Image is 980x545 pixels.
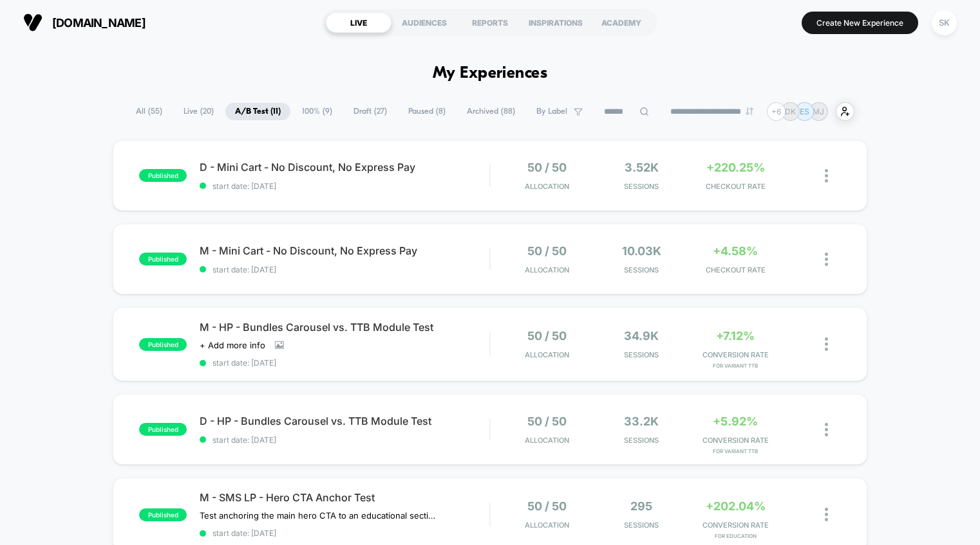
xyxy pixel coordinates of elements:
span: M - SMS LP - Hero CTA Anchor Test [200,491,489,504]
p: MJ [813,107,824,116]
span: M - Mini Cart - No Discount, No Express Pay [200,244,489,257]
span: Allocation [525,436,569,445]
span: Allocation [525,521,569,530]
span: for Variant TTB [692,448,779,454]
span: Sessions [598,182,685,191]
span: + Add more info [200,340,265,350]
span: D - HP - Bundles Carousel vs. TTB Module Test [200,415,489,427]
div: AUDIENCES [391,12,457,33]
span: [DOMAIN_NAME] [52,16,146,30]
img: Visually logo [23,13,42,32]
span: Allocation [525,265,569,274]
span: 50 / 50 [527,499,567,513]
span: 10.03k [622,244,661,258]
div: INSPIRATIONS [523,12,589,33]
span: Paused ( 8 ) [399,103,455,120]
span: start date: [DATE] [200,181,489,191]
img: close [825,423,828,436]
span: for Variant TTB [692,362,779,369]
p: DK [785,107,796,116]
span: +220.25% [706,161,765,174]
img: end [746,107,753,115]
h1: My Experiences [433,64,548,83]
span: M - HP - Bundles Carousel vs. TTB Module Test [200,321,489,334]
span: published [139,338,187,351]
span: Sessions [598,436,685,445]
span: 50 / 50 [527,415,567,428]
span: 100% ( 9 ) [292,103,342,120]
span: Allocation [525,350,569,359]
button: [DOMAIN_NAME] [19,12,149,33]
div: SK [932,10,957,35]
span: start date: [DATE] [200,528,489,538]
span: Test anchoring the main hero CTA to an educational section about our method vs. TTB product detai... [200,510,438,521]
span: Sessions [598,265,685,274]
img: close [825,169,828,183]
span: 33.2k [624,415,659,428]
span: Draft ( 27 ) [344,103,397,120]
span: published [139,169,187,182]
span: 50 / 50 [527,161,567,174]
span: 295 [630,499,652,513]
span: Allocation [525,182,569,191]
span: 50 / 50 [527,244,567,258]
span: CHECKOUT RATE [692,265,779,274]
span: CONVERSION RATE [692,521,779,530]
span: CHECKOUT RATE [692,182,779,191]
span: start date: [DATE] [200,265,489,274]
span: +4.58% [713,244,758,258]
img: close [825,253,828,266]
div: REPORTS [457,12,523,33]
span: +5.92% [713,415,758,428]
span: published [139,508,187,521]
div: ACADEMY [589,12,654,33]
span: +202.04% [706,499,766,513]
span: published [139,253,187,265]
span: D - Mini Cart - No Discount, No Express Pay [200,161,489,174]
span: Archived ( 88 ) [457,103,525,120]
span: Live ( 20 ) [174,103,223,120]
span: start date: [DATE] [200,358,489,368]
div: LIVE [326,12,391,33]
button: Create New Experience [802,12,918,34]
span: 50 / 50 [527,329,567,343]
div: + 6 [767,102,786,121]
span: 3.52k [625,161,659,174]
span: CONVERSION RATE [692,350,779,359]
span: A/B Test ( 11 ) [225,103,290,120]
button: SK [928,10,961,36]
span: published [139,423,187,436]
img: close [825,508,828,521]
span: Sessions [598,521,685,530]
span: By Label [536,107,567,116]
span: start date: [DATE] [200,435,489,445]
span: for Education [692,533,779,539]
span: All ( 55 ) [126,103,172,120]
span: +7.12% [716,329,755,343]
img: close [825,337,828,351]
span: Sessions [598,350,685,359]
span: CONVERSION RATE [692,436,779,445]
span: 34.9k [624,329,659,343]
p: ES [800,107,809,116]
